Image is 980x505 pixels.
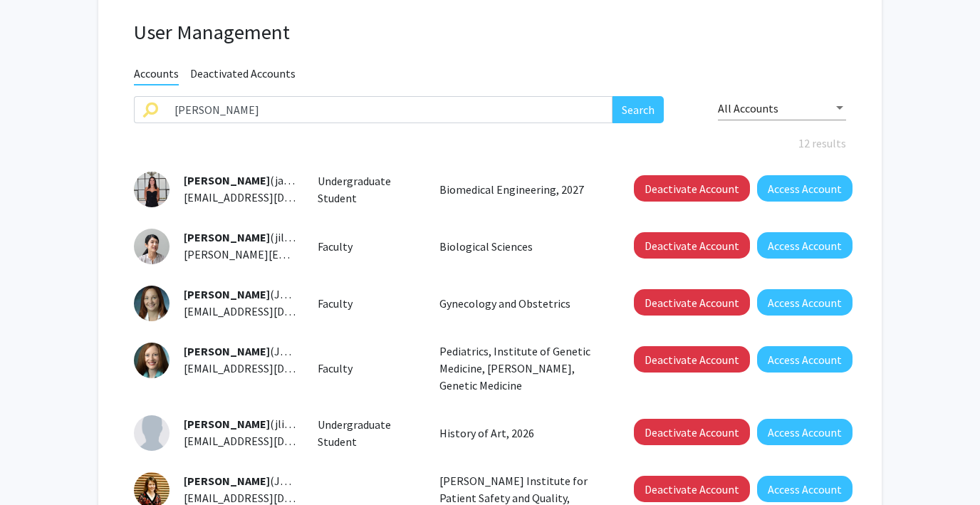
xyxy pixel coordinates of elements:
[184,287,331,301] span: (JEDWAR49)
[307,295,429,312] div: Faculty
[634,289,750,316] button: Deactivate Account
[634,175,750,202] button: Deactivate Account
[184,230,270,244] span: [PERSON_NAME]
[11,441,61,494] iframe: Chat
[184,474,330,488] span: (JMARSTE2)
[439,181,602,198] p: Biomedical Engineering, 2027
[184,173,316,187] span: (japrile1)
[184,247,527,261] span: [PERSON_NAME][EMAIL_ADDRESS][PERSON_NAME][DOMAIN_NAME]
[439,343,602,394] p: Pediatrics, Institute of Genetic Medicine, [PERSON_NAME], Genetic Medicine
[718,101,778,115] span: All Accounts
[184,474,270,488] span: [PERSON_NAME]
[634,346,750,373] button: Deactivate Account
[184,417,311,431] span: (jliu353)
[757,232,853,259] button: Access Account
[612,96,664,123] button: Search
[134,415,170,451] img: Profile Picture
[134,229,170,264] img: Profile Picture
[757,346,853,373] button: Access Account
[757,419,853,445] button: Access Account
[134,66,179,85] span: Accounts
[307,238,429,255] div: Faculty
[184,173,270,187] span: [PERSON_NAME]
[166,96,612,123] input: Search name, email, or institution ID to access an account and make admin changes.
[134,20,846,45] h1: User Management
[184,434,358,448] span: [EMAIL_ADDRESS][DOMAIN_NAME]
[184,287,270,301] span: [PERSON_NAME]
[184,190,358,204] span: [EMAIL_ADDRESS][DOMAIN_NAME]
[757,175,853,202] button: Access Account
[190,66,296,84] span: Deactivated Accounts
[123,135,857,152] div: 12 results
[634,476,750,502] button: Deactivate Account
[439,425,602,442] p: History of Art, 2026
[184,417,270,431] span: [PERSON_NAME]
[307,360,429,377] div: Faculty
[307,172,429,207] div: Undergraduate Student
[184,304,358,318] span: [EMAIL_ADDRESS][DOMAIN_NAME]
[307,416,429,450] div: Undergraduate Student
[634,419,750,445] button: Deactivate Account
[184,344,330,358] span: (JFAHRNE1)
[134,172,170,207] img: Profile Picture
[184,230,309,244] span: (jilldoe)
[439,238,602,255] p: Biological Sciences
[757,476,853,502] button: Access Account
[634,232,750,259] button: Deactivate Account
[184,361,358,375] span: [EMAIL_ADDRESS][DOMAIN_NAME]
[184,491,358,505] span: [EMAIL_ADDRESS][DOMAIN_NAME]
[439,295,602,312] p: Gynecology and Obstetrics
[757,289,853,316] button: Access Account
[134,343,170,378] img: Profile Picture
[184,344,270,358] span: [PERSON_NAME]
[134,286,170,321] img: Profile Picture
